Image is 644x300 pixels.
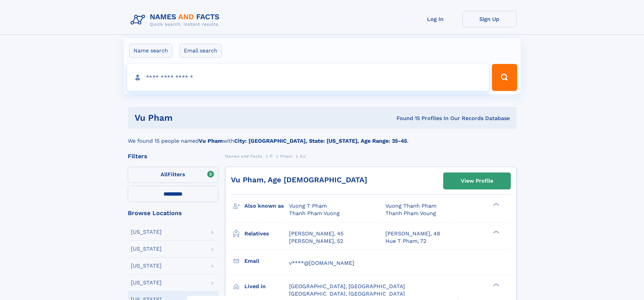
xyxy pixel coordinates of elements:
[244,200,289,212] h3: Also known as
[234,138,407,144] b: City: [GEOGRAPHIC_DATA], State: [US_STATE], Age Range: 35-45
[180,44,222,58] label: Email search
[131,229,162,235] div: [US_STATE]
[128,167,218,183] label: Filters
[131,263,162,269] div: [US_STATE]
[128,153,218,159] div: Filters
[492,64,517,91] button: Search Button
[285,115,510,122] div: Found 15 Profiles In Our Records Database
[280,154,292,159] span: Pham
[244,255,289,267] h3: Email
[408,11,462,27] a: Log In
[270,154,273,159] span: P
[289,291,405,297] span: [GEOGRAPHIC_DATA], [GEOGRAPHIC_DATA]
[131,280,162,285] div: [US_STATE]
[199,138,223,144] b: Vu Pham
[127,64,489,91] input: search input
[289,237,343,245] a: [PERSON_NAME], 52
[270,152,273,160] a: P
[462,11,517,27] a: Sign Up
[385,237,426,245] a: Hue T Pham, 72
[385,230,440,237] a: [PERSON_NAME], 48
[492,230,500,234] div: ❯
[300,154,305,159] span: Vu
[244,281,289,292] h3: Lived in
[128,11,225,29] img: Logo Names and Facts
[161,171,168,178] span: All
[289,283,405,290] span: [GEOGRAPHIC_DATA], [GEOGRAPHIC_DATA]
[135,114,285,122] h1: Vu Pham
[444,173,510,189] a: View Profile
[461,173,493,189] div: View Profile
[225,152,262,160] a: Names and Facts
[289,230,343,237] a: [PERSON_NAME], 45
[231,176,367,184] a: Vu Pham, Age [DEMOGRAPHIC_DATA]
[385,203,436,209] span: Vuong Thanh Pham
[128,129,517,145] div: We found 15 people named with .
[128,210,218,216] div: Browse Locations
[129,44,172,58] label: Name search
[131,246,162,252] div: [US_STATE]
[492,282,500,287] div: ❯
[289,210,340,216] span: Thanh Pham Vuong
[492,202,500,207] div: ❯
[244,228,289,239] h3: Relatives
[289,203,327,209] span: Vuong T Pham
[385,210,436,216] span: Thanh Pham Voung
[280,152,292,160] a: Pham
